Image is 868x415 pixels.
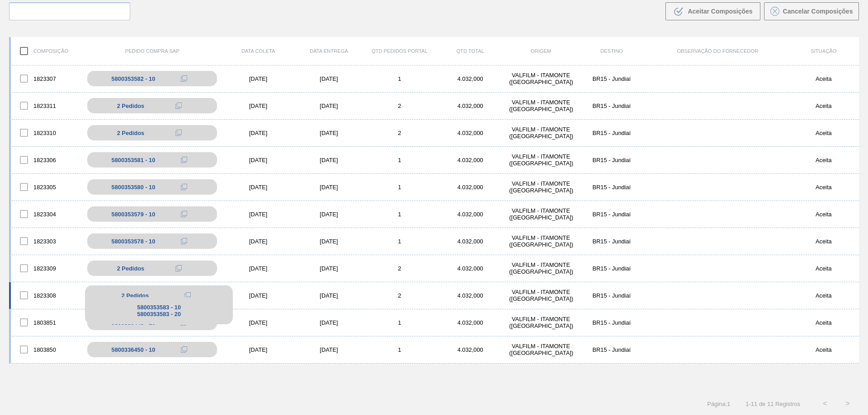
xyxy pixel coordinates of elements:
span: Aceitar Composições [688,8,752,15]
div: 2 [364,292,435,299]
div: 4.032,000 [435,103,505,109]
div: Pedido Compra SAP [81,48,223,54]
div: [DATE] [223,184,293,191]
div: [DATE] [223,157,293,163]
div: [DATE] [223,265,293,272]
div: 2 [364,103,435,109]
div: BR15 - Jundiaí [576,292,647,299]
div: 1 [364,238,435,245]
span: Cancelar Composições [783,8,853,15]
div: [DATE] [223,103,293,109]
div: VALFILM - ITAMONTE (MG) [505,261,576,275]
div: 1823303 [11,232,81,251]
div: 1823308 [11,286,81,305]
div: Aceita [788,319,859,326]
span: 2 Pedidos [122,292,149,299]
div: BR15 - Jundiaí [576,157,647,163]
div: 5800353579 - 10 [112,211,156,218]
div: 5800353583 - 10 [92,304,226,311]
span: Página : 1 [707,401,730,407]
div: [DATE] [223,292,293,299]
div: 1823306 [11,150,81,169]
div: Aceita [788,75,859,82]
div: VALFILM - ITAMONTE (MG) [505,72,576,85]
div: [DATE] [223,211,293,218]
div: 1 [364,319,435,326]
div: BR15 - Jundiaí [576,103,647,109]
div: Copiar [179,290,197,301]
div: 5800353580 - 10 [112,184,156,191]
span: 2 Pedidos [117,265,144,272]
div: 1823311 [11,96,81,115]
div: 4.032,000 [435,265,505,272]
button: > [836,392,859,415]
div: 1823304 [11,205,81,224]
div: Copiar [175,209,193,219]
div: 4.032,000 [435,292,505,299]
div: 1823305 [11,177,81,196]
div: 5800353582 - 10 [112,75,156,82]
div: Situação [788,48,859,54]
span: 2 Pedidos [117,130,144,136]
div: 4.032,000 [435,184,505,191]
div: VALFILM - ITAMONTE (MG) [505,316,576,329]
div: 4.032,000 [435,130,505,136]
div: Aceita [788,103,859,109]
div: Qtd Total [435,48,505,54]
div: [DATE] [293,184,364,191]
div: 4.032,000 [435,75,505,82]
div: Copiar [175,344,193,355]
div: [DATE] [293,75,364,82]
div: [DATE] [293,238,364,245]
div: [DATE] [293,103,364,109]
div: 4.032,000 [435,211,505,218]
div: 5800336450 - 10 [112,346,156,353]
button: Aceitar Composições [665,2,760,20]
div: 1 [364,75,435,82]
div: [DATE] [223,346,293,353]
div: 1 [364,157,435,163]
div: 1803850 [11,340,81,359]
div: VALFILM - ITAMONTE (MG) [505,289,576,302]
div: VALFILM - ITAMONTE (MG) [505,234,576,248]
div: Aceita [788,346,859,353]
div: BR15 - Jundiaí [576,238,647,245]
div: Copiar [170,127,188,138]
div: 4.032,000 [435,319,505,326]
div: Copiar [175,73,193,84]
div: [DATE] [293,292,364,299]
div: 1 [364,184,435,191]
div: [DATE] [293,130,364,136]
div: 1823309 [11,259,81,278]
div: Aceita [788,292,859,299]
div: [DATE] [293,319,364,326]
div: BR15 - Jundiaí [576,346,647,353]
div: [DATE] [293,265,364,272]
div: Observação do Fornecedor [647,48,788,54]
div: BR15 - Jundiaí [576,211,647,218]
div: Data coleta [223,48,293,54]
div: [DATE] [293,346,364,353]
div: 4.032,000 [435,238,505,245]
div: VALFILM - ITAMONTE (MG) [505,207,576,221]
div: [DATE] [223,238,293,245]
div: 1803851 [11,313,81,332]
div: Data entrega [293,48,364,54]
div: Destino [576,48,647,54]
div: Qtd Pedidos Portal [364,48,435,54]
div: 5800353578 - 10 [112,238,156,245]
div: 5800353583 - 20 [92,311,226,317]
div: [DATE] [293,157,364,163]
div: Copiar [175,154,193,165]
button: Cancelar Composições [764,2,859,20]
div: 5800353581 - 10 [112,157,156,163]
div: 1823310 [11,123,81,142]
div: 1 [364,211,435,218]
div: Copiar [170,100,188,111]
div: Copiar [170,263,188,274]
div: BR15 - Jundiaí [576,184,647,191]
div: [DATE] [223,319,293,326]
div: VALFILM - ITAMONTE (MG) [505,343,576,356]
div: 1 [364,346,435,353]
button: < [814,392,836,415]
